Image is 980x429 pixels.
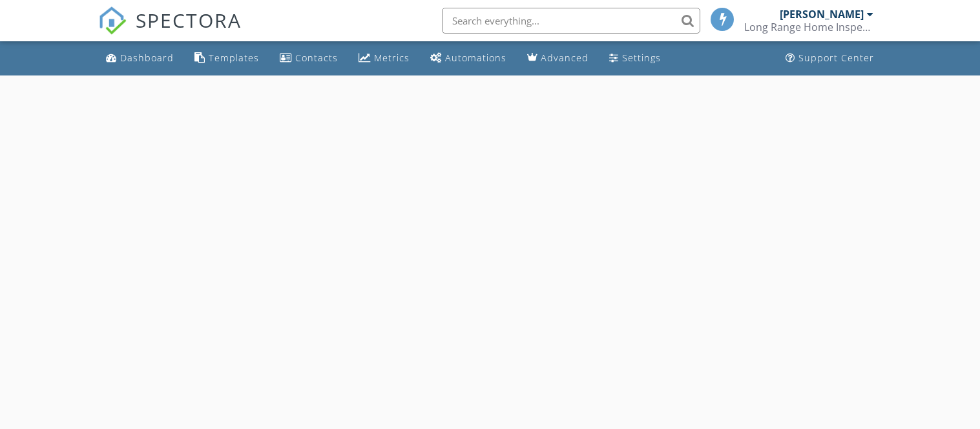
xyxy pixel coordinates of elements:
[120,52,174,64] div: Dashboard
[98,17,242,45] a: SPECTORA
[522,46,594,70] a: Advanced
[295,52,338,64] div: Contacts
[541,52,589,64] div: Advanced
[189,46,264,70] a: Templates
[101,46,179,70] a: Dashboard
[425,46,512,70] a: Automations (Basic)
[374,52,410,64] div: Metrics
[353,46,415,70] a: Metrics
[136,6,242,34] span: SPECTORA
[275,46,343,70] a: Contacts
[780,8,864,21] div: [PERSON_NAME]
[445,52,506,64] div: Automations
[744,21,873,34] div: Long Range Home Inspections
[798,52,874,64] div: Support Center
[604,46,666,70] a: Settings
[98,6,127,35] img: The Best Home Inspection Software - Spectora
[780,46,879,70] a: Support Center
[209,52,259,64] div: Templates
[442,8,700,34] input: Search everything...
[622,52,661,64] div: Settings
